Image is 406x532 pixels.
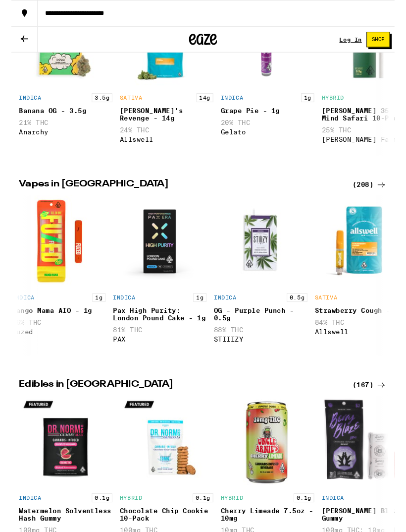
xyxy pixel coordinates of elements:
p: 14g [196,99,214,108]
p: 21% THC [8,126,107,134]
div: Open page for Pax High Purity: London Pound Cake - 1g from PAX [107,207,206,377]
p: 0.5g [292,311,313,320]
img: PAX - Pax High Purity: London Pound Cake - 1g [107,207,206,306]
div: Anarchy [8,136,107,144]
p: INDICA [8,100,32,107]
div: Grape Pie - 1g [222,113,321,121]
img: Fuzed - Mango Mama AIO - 1g [0,207,100,306]
p: INDICA [8,525,32,531]
a: Shop [371,34,406,50]
p: 81% THC [107,346,206,354]
p: 88% THC [214,346,313,354]
p: SATIVA [115,100,139,107]
img: Dr. Norm's - Watermelon Solventless Hash Gummy [8,419,107,518]
img: Uncle Arnie's - Cherry Limeade 7.5oz - 10mg [222,419,321,518]
div: Fuzed [0,348,100,356]
p: 86% THC [0,338,100,346]
div: [PERSON_NAME]'s Revenge - 14g [115,113,214,129]
div: STIIIZY [214,356,313,364]
div: PAX [107,356,206,364]
img: Dr. Norm's - Chocolate Chip Cookie 10-Pack [115,419,214,518]
p: 1g [86,311,100,320]
a: Log In [348,39,371,45]
p: INDICA [329,525,353,531]
p: SATIVA [321,312,345,319]
div: Open page for OG - Purple Punch - 0.5g from STIIIZY [214,207,313,377]
img: STIIIZY - OG - Purple Punch - 0.5g [214,207,313,306]
p: INDICA [0,312,24,319]
p: 1g [193,311,206,320]
div: Open page for Mango Mama AIO - 1g from Fuzed [0,207,100,377]
span: Hi. Need any help? [6,7,71,15]
div: Pax High Purity: London Pound Cake - 1g [107,325,206,341]
p: 1g [307,99,321,108]
p: 3.5g [85,99,107,108]
div: OG - Purple Punch - 0.5g [214,325,313,341]
h2: Vapes in [GEOGRAPHIC_DATA] [8,190,350,202]
p: INDICA [214,312,238,319]
p: 20% THC [222,126,321,134]
p: HYBRID [329,100,353,107]
span: Shop [382,39,396,45]
div: Banana OG - 3.5g [8,113,107,121]
div: Gelato [222,136,321,144]
div: Allswell [115,144,214,152]
button: Shop [376,34,401,50]
a: (167) [361,402,398,414]
p: INDICA [222,100,246,107]
a: (208) [361,190,398,202]
h2: Edibles in [GEOGRAPHIC_DATA] [8,402,350,414]
p: HYBRID [115,525,139,531]
p: 24% THC [115,134,214,142]
div: Mango Mama AIO - 1g [0,325,100,333]
p: HYBRID [222,525,246,531]
p: INDICA [107,312,131,319]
